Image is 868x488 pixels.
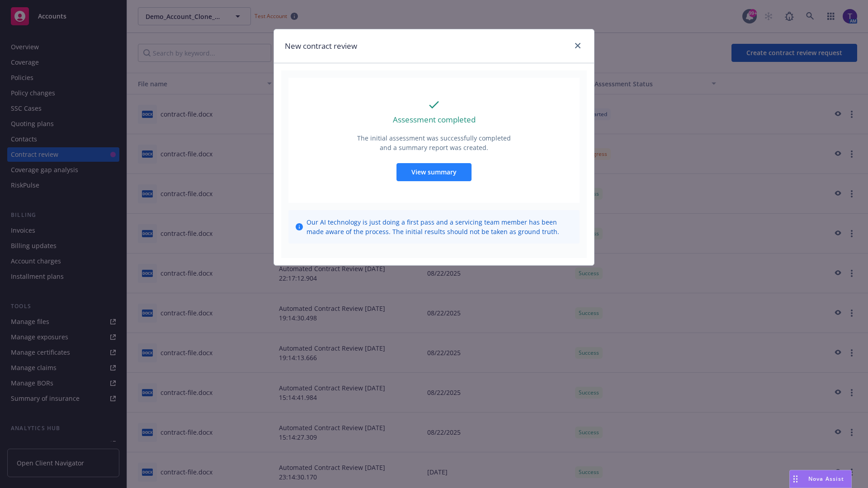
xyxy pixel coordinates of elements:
p: Assessment completed [393,114,476,126]
span: View summary [411,168,457,176]
div: Drag to move [790,470,801,488]
span: Nova Assist [808,475,844,483]
button: View summary [396,163,472,181]
span: Our AI technology is just doing a first pass and a servicing team member has been made aware of t... [307,217,572,236]
h1: New contract review [285,40,357,52]
a: close [572,40,583,51]
p: The initial assessment was successfully completed and a summary report was created. [356,133,512,152]
button: Nova Assist [789,470,852,488]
